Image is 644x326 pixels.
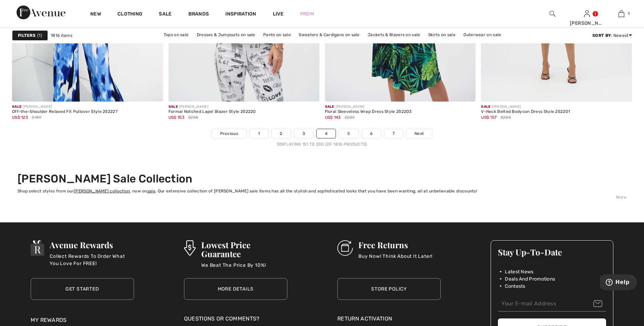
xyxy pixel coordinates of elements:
[31,278,134,300] a: Get Started
[498,248,606,256] h3: Stay Up-To-Date
[505,268,533,275] span: Latest News
[325,109,412,114] div: Floral Sleeveless Wrap Dress Style 252203
[317,129,336,138] a: 4
[12,141,632,147] div: Displaying 151 to 200 (of 1816 products)
[300,10,314,18] a: Prom
[337,240,353,256] img: Free Returns
[90,11,101,18] a: New
[117,11,142,18] a: Clothing
[18,194,626,200] div: More
[201,240,287,258] h3: Lowest Price Guarantee
[50,240,134,249] h3: Avenue Rewards
[362,129,381,138] a: 6
[12,115,28,120] span: US$ 123
[159,11,172,18] a: Sale
[37,32,42,39] span: 1
[460,30,504,39] a: Outerwear on sale
[584,10,590,17] a: Sign In
[358,240,432,249] h3: Free Returns
[325,115,341,120] span: US$ 143
[12,129,632,147] nav: Page navigation
[31,317,67,323] a: My Rewards
[168,104,256,109] div: [PERSON_NAME]
[168,115,184,120] span: US$ 153
[188,114,198,120] span: $255
[18,172,626,185] h2: [PERSON_NAME] Sale Collection
[550,10,555,18] img: search the website
[18,188,626,194] div: Shop select styles from our , now on . Our extensive collection of [PERSON_NAME] sale items has a...
[12,109,117,114] div: Off-the-Shoulder Relaxed Fit Pullover Style 252227
[32,114,41,120] span: $189
[12,105,21,109] span: Sale
[481,115,497,120] span: US$ 157
[600,274,637,292] iframe: Opens a widget where you can find more information
[74,189,130,193] a: [PERSON_NAME] collection
[294,129,313,138] a: 3
[12,104,117,109] div: [PERSON_NAME]
[337,278,441,300] a: Store Policy
[160,30,192,39] a: Tops on sale
[584,10,590,18] img: My Info
[193,30,259,39] a: Dresses & Jumpsuits on sale
[201,262,287,275] p: We Beat The Price By 10%!
[184,278,287,300] a: More Details
[619,10,624,18] img: My Bag
[184,240,196,256] img: Lowest Price Guarantee
[220,130,238,137] span: Previous
[273,10,284,18] a: Live
[212,129,246,138] a: Previous
[592,32,632,39] div: : Newest
[384,129,403,138] a: 7
[18,32,35,39] strong: Filters
[592,33,611,38] strong: Sort By
[147,189,155,193] a: sale
[250,129,268,138] a: 1
[337,315,441,323] a: Return Activation
[272,129,290,138] a: 2
[31,240,44,256] img: Avenue Rewards
[364,30,424,39] a: Jackets & Blazers on sale
[50,253,134,266] p: Collect Rewards To Order What You Love For FREE!
[481,109,570,114] div: V-Neck Belted Bodycon Dress Style 252201
[168,105,178,109] span: Sale
[295,30,363,39] a: Sweaters & Cardigans on sale
[168,109,256,114] div: Formal Notched Lapel Blazer Style 252220
[188,11,209,18] a: Brands
[498,296,606,312] input: Your E-mail Address
[481,105,490,109] span: Sale
[505,283,525,290] span: Contests
[325,104,412,109] div: [PERSON_NAME]
[481,104,570,109] div: [PERSON_NAME]
[51,32,72,39] span: 1816 items
[345,114,355,120] span: $239
[425,30,459,39] a: Skirts on sale
[339,129,358,138] a: 5
[628,11,630,17] span: 1
[17,6,65,19] img: 1ère Avenue
[358,253,432,266] p: Buy Now! Think About It Later!
[501,114,511,120] span: $285
[415,130,424,137] span: Next
[325,105,334,109] span: Sale
[505,275,555,283] span: Deals And Promotions
[260,30,294,39] a: Pants on sale
[604,10,638,18] a: 1
[225,11,256,18] span: Inspiration
[406,129,432,138] a: Next
[570,20,604,27] div: [PERSON_NAME]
